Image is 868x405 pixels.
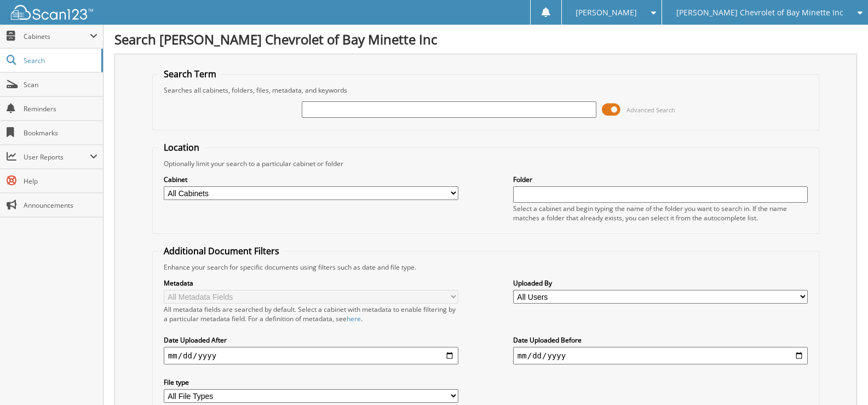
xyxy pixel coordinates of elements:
[347,314,361,323] a: here
[513,204,808,223] div: Select a cabinet and begin typing the name of the folder you want to search in. If the name match...
[24,128,97,138] span: Bookmarks
[158,141,205,153] legend: Location
[158,85,813,95] div: Searches all cabinets, folders, files, metadata, and keywords
[164,335,458,345] label: Date Uploaded After
[164,278,458,288] label: Metadata
[24,152,90,162] span: User Reports
[164,175,458,184] label: Cabinet
[24,80,97,89] span: Scan
[158,68,222,80] legend: Search Term
[626,106,675,114] span: Advanced Search
[576,9,637,16] span: [PERSON_NAME]
[24,104,97,113] span: Reminders
[114,30,857,48] h1: Search [PERSON_NAME] Chevrolet of Bay Minette Inc
[24,176,97,186] span: Help
[164,378,458,387] label: File type
[513,335,808,345] label: Date Uploaded Before
[813,352,868,405] iframe: Chat Widget
[513,278,808,288] label: Uploaded By
[164,305,458,323] div: All metadata fields are searched by default. Select a cabinet with metadata to enable filtering b...
[513,347,808,364] input: end
[158,263,813,272] div: Enhance your search for specific documents using filters such as date and file type.
[24,201,97,210] span: Announcements
[158,159,813,168] div: Optionally limit your search to a particular cabinet or folder
[24,32,90,41] span: Cabinets
[164,347,458,364] input: start
[158,245,285,257] legend: Additional Document Filters
[676,9,843,16] span: [PERSON_NAME] Chevrolet of Bay Minette Inc
[11,5,93,20] img: scan123-logo-white.svg
[513,175,808,184] label: Folder
[24,56,96,65] span: Search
